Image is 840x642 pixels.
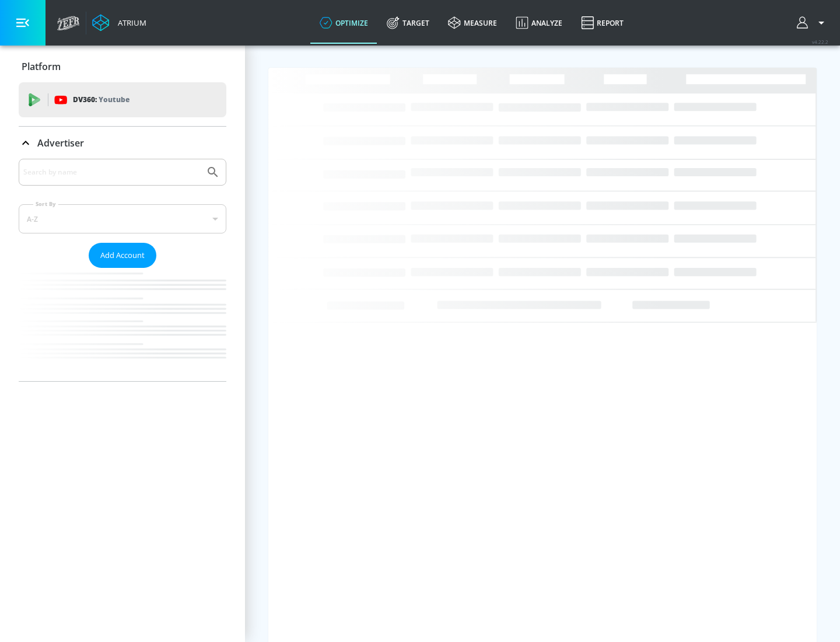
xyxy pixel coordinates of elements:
[19,268,226,381] nav: list of Advertiser
[812,39,828,45] span: v 4.22.2
[19,159,226,381] div: Advertiser
[89,243,156,268] button: Add Account
[439,2,506,44] a: measure
[73,93,129,106] p: DV360:
[22,60,61,73] p: Platform
[113,18,146,28] div: Atrium
[99,93,129,106] p: Youtube
[100,249,145,262] span: Add Account
[377,2,439,44] a: Target
[310,2,377,44] a: optimize
[19,127,226,159] div: Advertiser
[19,50,226,83] div: Platform
[19,82,226,117] div: DV360: Youtube
[33,200,58,208] label: Sort By
[19,204,226,233] div: A-Z
[572,2,633,44] a: Report
[37,137,84,149] p: Advertiser
[23,165,200,180] input: Search by name
[92,14,146,32] a: Atrium
[506,2,572,44] a: Analyze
